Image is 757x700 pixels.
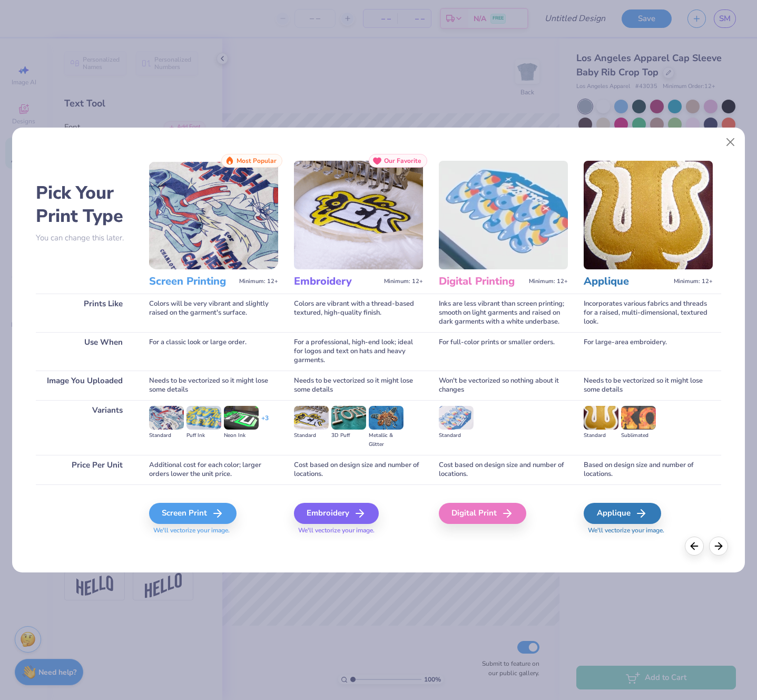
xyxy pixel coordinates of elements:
span: Minimum: 12+ [384,278,423,285]
div: For large-area embroidery. [584,332,713,371]
span: We'll vectorize your image. [149,526,278,535]
div: Incorporates various fabrics and threads for a raised, multi-dimensional, textured look. [584,294,713,332]
div: Standard [294,431,329,440]
div: Sublimated [621,431,656,440]
div: Needs to be vectorized so it might lose some details [584,371,713,400]
h2: Pick Your Print Type [36,181,133,228]
img: Standard [294,406,329,429]
h3: Digital Printing [439,275,525,288]
div: Standard [149,431,184,440]
h3: Embroidery [294,275,380,288]
div: 3D Puff [331,431,366,440]
img: Digital Printing [439,161,568,269]
div: Standard [584,431,618,440]
img: Puff Ink [186,406,221,429]
span: Our Favorite [384,157,421,164]
div: Use When [36,332,133,371]
div: Prints Like [36,294,133,332]
img: Standard [584,406,618,429]
div: Needs to be vectorized so it might lose some details [294,371,423,400]
img: Screen Printing [149,161,278,269]
div: Embroidery [294,503,379,524]
span: We'll vectorize your image. [584,526,713,535]
div: Colors will be very vibrant and slightly raised on the garment's surface. [149,294,278,332]
div: Based on design size and number of locations. [584,455,713,484]
h3: Screen Printing [149,275,235,288]
img: 3D Puff [331,406,366,429]
img: Standard [149,406,184,429]
div: Colors are vibrant with a thread-based textured, high-quality finish. [294,294,423,332]
span: We'll vectorize your image. [294,526,423,535]
div: + 3 [261,414,269,432]
div: For a classic look or large order. [149,332,278,371]
div: Neon Ink [224,431,259,440]
div: Cost based on design size and number of locations. [294,455,423,484]
div: Cost based on design size and number of locations. [439,455,568,484]
span: Most Popular [237,157,277,164]
div: Standard [439,431,474,440]
span: Minimum: 12+ [529,278,568,285]
img: Sublimated [621,406,656,429]
div: Additional cost for each color; larger orders lower the unit price. [149,455,278,484]
div: Variants [36,400,133,454]
img: Applique [584,161,713,269]
img: Metallic & Glitter [369,406,404,429]
img: Embroidery [294,161,423,269]
div: For full-color prints or smaller orders. [439,332,568,371]
div: Won't be vectorized so nothing about it changes [439,371,568,400]
div: For a professional, high-end look; ideal for logos and text on hats and heavy garments. [294,332,423,371]
div: Needs to be vectorized so it might lose some details [149,371,278,400]
img: Neon Ink [224,406,259,429]
div: Puff Ink [186,431,221,440]
button: Close [721,132,741,152]
div: Applique [584,503,661,524]
div: Price Per Unit [36,455,133,484]
p: You can change this later. [36,234,133,242]
div: Inks are less vibrant than screen printing; smooth on light garments and raised on dark garments ... [439,294,568,332]
span: Minimum: 12+ [674,278,713,285]
img: Standard [439,406,474,429]
div: Image You Uploaded [36,371,133,400]
div: Screen Print [149,503,237,524]
h3: Applique [584,275,670,288]
span: Minimum: 12+ [239,278,278,285]
div: Digital Print [439,503,526,524]
div: Metallic & Glitter [369,431,404,449]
